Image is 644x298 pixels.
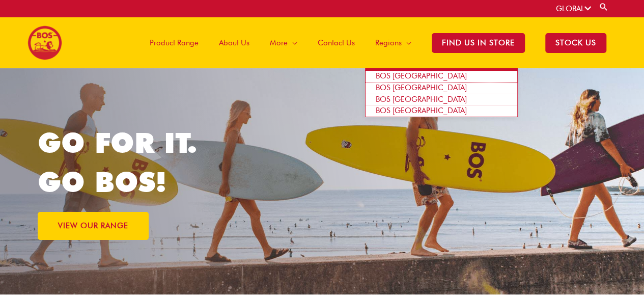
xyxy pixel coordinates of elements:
span: BOS [GEOGRAPHIC_DATA] [376,71,467,80]
span: BOS [GEOGRAPHIC_DATA] [376,83,467,92]
a: Product Range [139,17,209,68]
a: Find Us in Store [422,17,535,68]
a: BOS [GEOGRAPHIC_DATA] [366,94,517,106]
a: BOS [GEOGRAPHIC_DATA] [366,83,517,94]
a: About Us [209,17,260,68]
span: Contact Us [318,28,355,58]
a: BOS [GEOGRAPHIC_DATA] [366,71,517,83]
a: More [260,17,307,68]
img: BOS logo finals-200px [27,25,62,60]
a: GLOBAL [556,4,591,13]
span: STOCK US [545,33,606,53]
span: VIEW OUR RANGE [58,222,128,230]
a: BOS [GEOGRAPHIC_DATA] [366,105,517,117]
a: VIEW OUR RANGE [38,212,149,240]
a: Regions [365,17,422,68]
a: Search button [599,2,609,12]
span: Product Range [150,28,199,58]
span: Find Us in Store [432,33,525,53]
nav: Site Navigation [132,17,617,68]
span: BOS [GEOGRAPHIC_DATA] [376,106,467,115]
span: More [270,28,288,58]
a: Contact Us [307,17,365,68]
h1: GO FOR IT. GO BOS! [38,123,322,202]
span: Regions [375,28,402,58]
a: STOCK US [535,17,617,68]
span: BOS [GEOGRAPHIC_DATA] [376,95,467,104]
span: About Us [219,28,249,58]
